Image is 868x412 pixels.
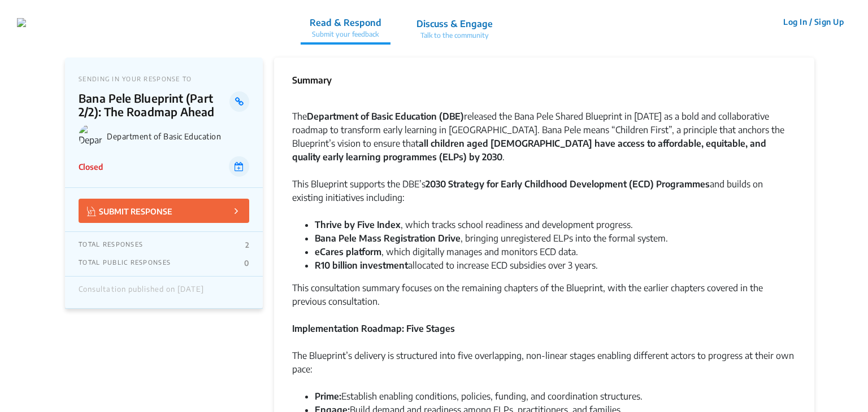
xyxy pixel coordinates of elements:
[315,233,461,244] strong: Bana Pele Mass Registration Drive
[315,245,796,258] li: , which digitally manages and monitors ECD data.
[292,177,796,218] div: This Blueprint supports the DBE’s and builds on existing initiatives including:
[315,231,796,245] li: , bringing unregistered ELPs into the formal system.
[292,73,332,87] p: Summary
[79,91,229,119] p: Bana Pele Blueprint (Part 2/2): The Roadmap Ahead
[315,391,341,402] strong: Prime:
[426,178,710,190] strong: 2030 Strategy for Early Childhood Development (ECD) Programmes
[292,281,796,322] div: This consultation summary focuses on the remaining chapters of the Blueprint, with the earlier ch...
[360,260,408,271] strong: investment
[79,161,103,173] p: Closed
[245,240,249,249] p: 2
[776,13,851,30] button: Log In / Sign Up
[315,389,796,403] li: Establish enabling conditions, policies, funding, and coordination structures.
[79,124,102,148] img: Department of Basic Education logo
[310,16,381,29] p: Read & Respond
[310,29,381,40] p: Submit your feedback
[107,132,249,141] p: Department of Basic Education
[315,246,381,257] strong: eCares platform
[416,30,493,41] p: Talk to the community
[315,218,796,231] li: , which tracks school readiness and development progress.
[17,18,26,27] img: 2wffpoq67yek4o5dgscb6nza9j7d
[315,260,358,271] strong: R10 billion
[292,323,455,334] strong: Implementation Roadmap: Five Stages
[87,207,96,216] img: Vector.jpg
[87,204,172,217] p: SUBMIT RESPONSE
[79,199,249,223] button: SUBMIT RESPONSE
[292,349,796,389] div: The Blueprint’s delivery is structured into five overlapping, non-linear stages enabling differen...
[79,75,249,82] p: SENDING IN YOUR RESPONSE TO
[244,258,249,268] p: 0
[315,219,401,230] strong: Thrive by Five Index
[315,258,796,272] li: allocated to increase ECD subsidies over 3 years.
[416,17,493,30] p: Discuss & Engage
[307,111,464,122] strong: Department of Basic Education (DBE)
[79,258,171,268] p: TOTAL PUBLIC RESPONSES
[79,285,204,300] div: Consultation published on [DATE]
[79,240,143,249] p: TOTAL RESPONSES
[292,138,766,163] strong: all children aged [DEMOGRAPHIC_DATA] have access to affordable, equitable, and quality early lear...
[292,109,796,177] div: The released the Bana Pele Shared Blueprint in [DATE] as a bold and collaborative roadmap to tran...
